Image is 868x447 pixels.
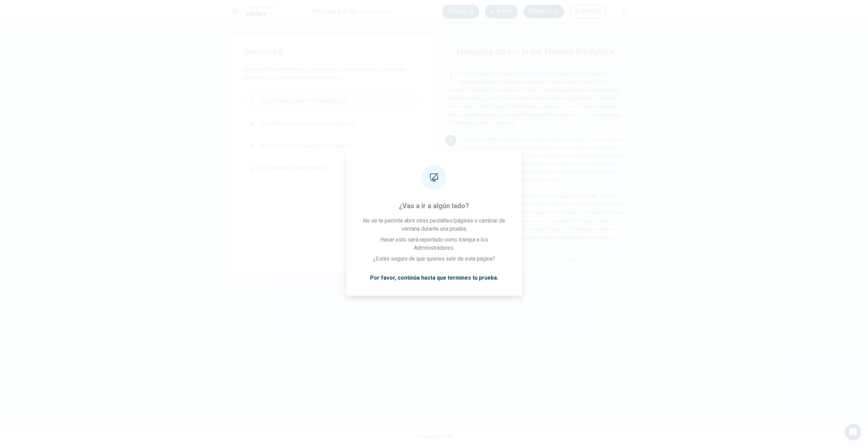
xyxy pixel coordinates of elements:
span: While companies can take many steps to reduce [MEDICAL_DATA], individual employees also play a ro... [445,259,626,305]
div: B [247,118,257,129]
button: Siguiente [523,5,564,18]
button: ABy relocating to new office buildings. [244,93,420,110]
span: Based on the information in the paragraph, how are some companies improving the physical work env... [244,65,420,82]
h4: Question 8 [244,46,420,57]
span: Work-life balance is another crucial factor in managing [MEDICAL_DATA]. Many employees struggle t... [445,194,626,248]
span: Another major contributor to [MEDICAL_DATA] is poor communication. Misunderstandings between coll... [445,71,621,126]
span: The physical work environment can also impact stress levels. Factors such as noise, poor lighting... [445,136,623,183]
button: CBy removing all individual workspaces. [244,137,420,154]
div: D [247,163,257,174]
h1: Lectura [246,10,275,18]
div: 5 [445,192,456,203]
div: 4 [445,135,456,146]
h1: Pregunta 8 de 12 [312,7,356,16]
div: Open Intercom Messenger [845,424,861,440]
div: A [247,96,257,106]
h4: Managing Stress in the Modern Workplace [456,46,615,57]
span: 00:06:52 [582,9,600,14]
div: 3 [445,70,456,81]
button: DBy extending working hours. [244,160,420,177]
span: By relocating to new office buildings. [260,97,347,105]
div: 6 [445,258,456,268]
button: Atrás [485,5,518,18]
span: By adding plants and improving lighting. [260,119,354,128]
button: BBy adding plants and improving lighting. [244,115,420,132]
span: Prueba de Nivel [246,5,275,10]
div: C [247,140,257,151]
span: © Copyright 2025 [416,434,452,439]
button: Revisar [442,5,479,18]
button: 00:06:52 [569,5,606,18]
span: By extending working hours. [260,164,327,172]
span: By removing all individual workspaces. [260,142,352,150]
